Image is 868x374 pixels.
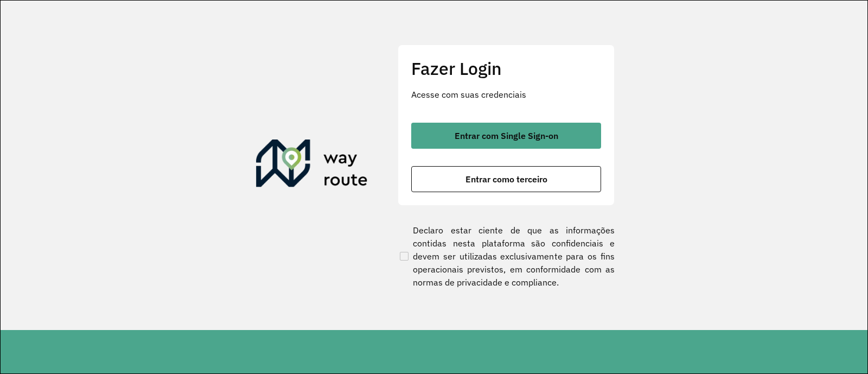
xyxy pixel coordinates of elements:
button: button [411,123,601,149]
button: button [411,166,601,192]
label: Declaro estar ciente de que as informações contidas nesta plataforma são confidenciais e devem se... [398,224,615,289]
span: Entrar com Single Sign-on [455,131,558,140]
h2: Fazer Login [411,58,601,79]
img: Roteirizador AmbevTech [256,140,368,192]
span: Entrar como terceiro [465,175,547,183]
p: Acesse com suas credenciais [411,88,601,101]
